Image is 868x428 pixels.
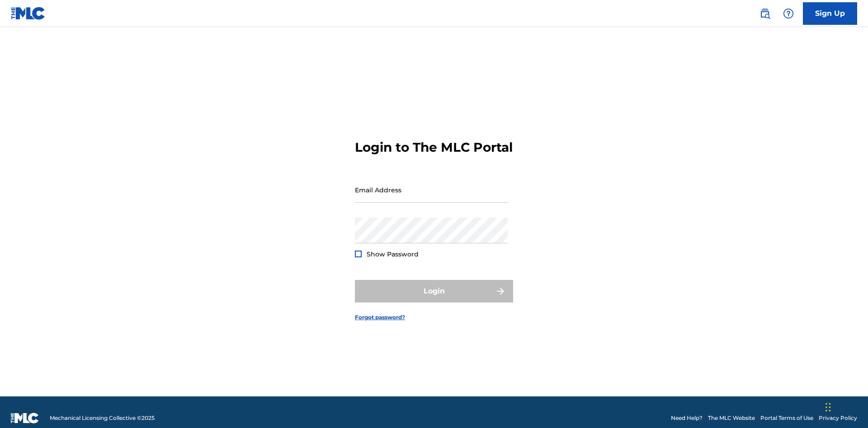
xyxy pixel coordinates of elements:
[355,313,405,321] a: Forgot password?
[783,8,794,19] img: help
[779,5,797,23] div: Help
[708,414,755,422] a: The MLC Website
[671,414,703,422] a: Need Help?
[803,2,857,25] a: Sign Up
[756,5,774,23] a: Public Search
[823,385,868,428] iframe: Chat Widget
[11,7,46,20] img: MLC Logo
[819,414,857,422] a: Privacy Policy
[760,414,813,422] a: Portal Terms of Use
[355,140,513,155] h3: Login to The MLC Portal
[367,250,419,258] span: Show Password
[50,414,155,422] span: Mechanical Licensing Collective © 2025
[759,8,770,19] img: search
[826,394,831,421] div: Drag
[11,413,39,423] img: logo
